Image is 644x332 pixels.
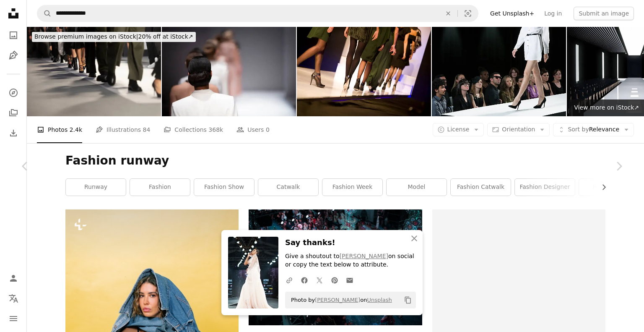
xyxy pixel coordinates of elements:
[594,126,644,207] a: Next
[5,270,22,287] a: Log in / Sign up
[322,179,382,196] a: fashion week
[5,84,22,101] a: Explore
[340,253,388,259] a: [PERSON_NAME]
[574,7,634,20] button: Submit an image
[34,33,193,40] span: 20% off at iStock ↗
[515,179,575,196] a: fashion designer
[208,125,223,134] span: 368k
[5,125,22,141] a: Download History
[433,123,484,136] button: License
[266,125,270,134] span: 0
[5,290,22,307] button: Language
[236,116,270,143] a: Users 0
[569,99,644,116] a: View more on iStock↗
[194,179,254,196] a: fashion show
[143,125,151,134] span: 84
[66,179,126,196] a: runway
[579,179,639,196] a: red carpet
[285,237,416,249] h3: Say thanks!
[162,27,296,116] img: Real View Of Models Walking On Stage
[401,293,415,307] button: Copy to clipboard
[439,5,457,21] button: Clear
[568,125,619,134] span: Relevance
[327,272,342,288] a: Share on Pinterest
[249,209,422,325] img: people fashion show on stage
[37,5,52,21] button: Search Unsplash
[574,104,639,111] span: View more on iStock ↗
[287,293,392,307] span: Photo by on
[315,297,360,303] a: [PERSON_NAME]
[96,116,150,143] a: Illustrations 84
[568,126,589,133] span: Sort by
[367,297,392,303] a: Unsplash
[5,47,22,64] a: Illustrations
[342,272,357,288] a: Share over email
[27,27,201,47] a: Browse premium images on iStock|20% off at iStock↗
[285,252,416,269] p: Give a shoutout to on social or copy the text below to attribute.
[485,7,539,20] a: Get Unsplash+
[258,179,318,196] a: catwalk
[502,126,535,133] span: Orientation
[487,123,550,136] button: Orientation
[164,116,223,143] a: Collections 368k
[5,105,22,121] a: Collections
[312,272,327,288] a: Share on Twitter
[451,179,511,196] a: fashion catwalk
[37,5,478,22] form: Find visuals sitewide
[553,123,634,136] button: Sort byRelevance
[432,27,566,116] img: Audience watching model on catwalk at fashion show, low section
[65,153,605,168] h1: Fashion runway
[297,272,312,288] a: Share on Facebook
[387,179,447,196] a: model
[297,27,431,116] img: Catwalk
[34,33,138,40] span: Browse premium images on iStock |
[5,27,22,44] a: Photos
[130,179,190,196] a: fashion
[539,7,567,20] a: Log in
[5,310,22,327] button: Menu
[447,126,470,133] span: License
[458,5,478,21] button: Visual search
[27,27,161,116] img: Model parade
